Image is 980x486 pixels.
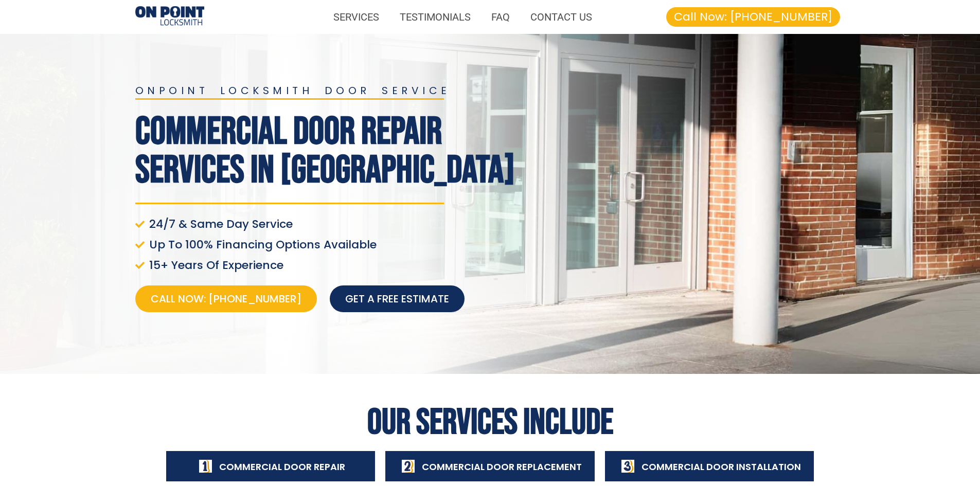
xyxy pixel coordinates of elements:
a: Get a free estimate [330,285,465,312]
a: Call Now: [PHONE_NUMBER] [666,7,840,27]
span: Commercial Door Replacement [422,460,582,473]
h2: onpoint locksmith door service [135,85,521,96]
span: Up To 100% Financing Options Available [147,238,377,252]
a: TESTIMONIALS [389,5,481,29]
span: 15+ Years Of Experience [147,258,283,273]
span: Commercial Door Installation [642,460,801,473]
h1: Commercial Door Repair Services In [GEOGRAPHIC_DATA] [135,113,521,190]
a: CONTACT US [520,5,602,29]
a: Call Now: [PHONE_NUMBER] [135,285,317,312]
span: Call Now: [PHONE_NUMBER] [674,11,832,23]
span: Get a free estimate [345,292,449,306]
span: Call Now: [PHONE_NUMBER] [151,292,301,306]
a: FAQ [481,5,520,29]
a: SERVICES [323,5,389,29]
h2: Our Services Include [161,405,819,441]
nav: Menu [215,5,603,29]
span: 24/7 & Same Day Service [147,217,293,231]
span: Commercial Door Repair [219,460,345,473]
img: Commercial Door Repair 1 [135,6,204,27]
